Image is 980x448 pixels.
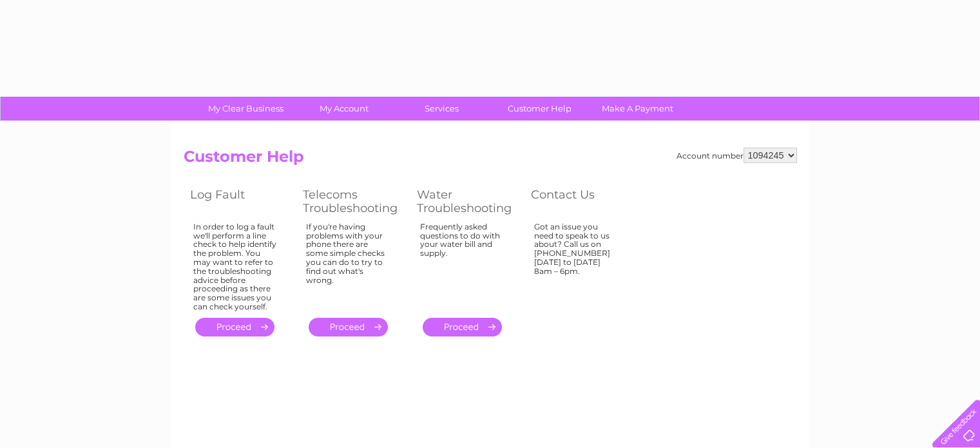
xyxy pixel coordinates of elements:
[309,318,388,336] a: .
[306,222,391,306] div: If you're having problems with your phone there are some simple checks you can do to try to find ...
[534,222,618,306] div: Got an issue you need to speak to us about? Call us on [PHONE_NUMBER] [DATE] to [DATE] 8am – 6pm.
[677,148,797,163] div: Account number
[195,318,274,336] a: .
[389,97,495,121] a: Services
[291,97,397,121] a: My Account
[584,97,691,121] a: Make A Payment
[193,97,299,121] a: My Clear Business
[423,318,502,336] a: .
[410,184,524,219] th: Water Troubleshooting
[296,184,410,219] th: Telecoms Troubleshooting
[184,184,296,219] th: Log Fault
[486,97,593,121] a: Customer Help
[193,222,277,311] div: In order to log a fault we'll perform a line check to help identify the problem. You may want to ...
[184,148,797,172] h2: Customer Help
[524,184,637,219] th: Contact Us
[420,222,505,306] div: Frequently asked questions to do with your water bill and supply.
